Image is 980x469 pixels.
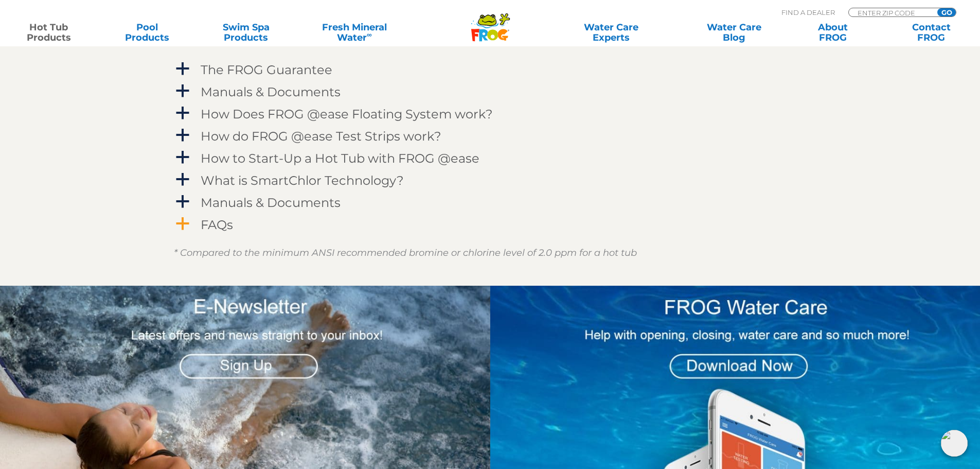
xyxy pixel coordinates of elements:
[794,22,871,43] a: AboutFROG
[201,85,341,99] h4: Manuals & Documents
[367,30,372,39] sup: ∞
[174,127,807,146] a: a How do FROG @ease Test Strips work?
[201,196,341,210] h4: Manuals & Documents
[306,22,402,43] a: Fresh MineralWater∞
[201,218,233,232] h4: FAQs
[174,193,807,212] a: a Manuals & Documents
[10,22,87,43] a: Hot TubProducts
[857,8,926,17] input: Zip Code Form
[175,194,190,210] span: a
[109,22,186,43] a: PoolProducts
[549,22,673,43] a: Water CareExperts
[174,82,807,101] a: a Manuals & Documents
[174,149,807,168] a: a How to Start-Up a Hot Tub with FROG @ease
[175,106,190,121] span: a
[201,151,479,165] h4: How to Start-Up a Hot Tub with FROG @ease
[208,22,284,43] a: Swim SpaProducts
[175,128,190,143] span: a
[941,430,968,457] img: openIcon
[201,129,441,143] h4: How do FROG @ease Test Strips work?
[696,22,772,43] a: Water CareBlog
[175,216,190,232] span: a
[201,173,404,187] h4: What is SmartChlor Technology?
[781,8,835,17] p: Find A Dealer
[175,83,190,99] span: a
[937,8,956,16] input: GO
[174,247,637,258] em: * Compared to the minimum ANSI recommended bromine or chlorine level of 2.0 ppm for a hot tub
[201,63,332,77] h4: The FROG Guarantee
[893,22,970,43] a: ContactFROG
[175,150,190,165] span: a
[174,215,807,234] a: a FAQs
[201,107,493,121] h4: How Does FROG @ease Floating System work?
[174,105,807,124] a: a How Does FROG @ease Floating System work?
[174,60,807,79] a: a The FROG Guarantee
[175,172,190,187] span: a
[175,61,190,77] span: a
[174,171,807,190] a: a What is SmartChlor Technology?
